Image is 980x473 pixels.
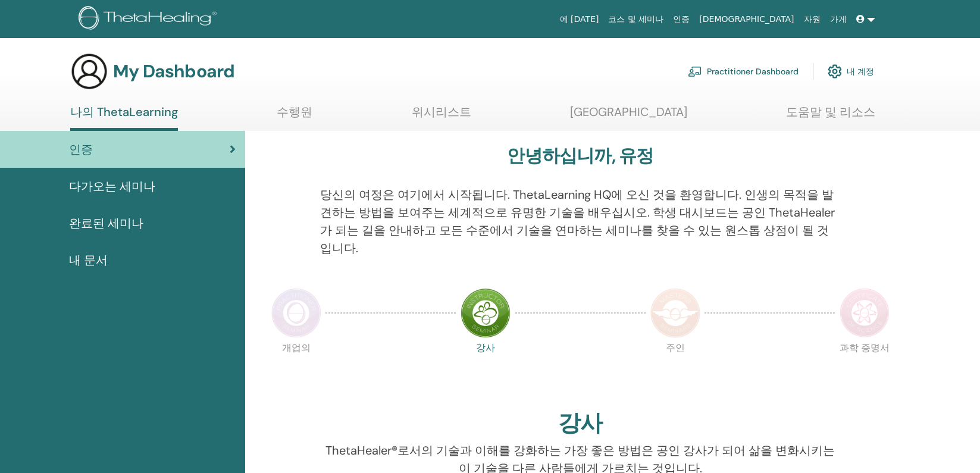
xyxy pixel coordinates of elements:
[558,410,602,437] h2: 강사
[840,343,890,393] p: 과학 증명서
[828,58,874,84] a: 내 계정
[69,251,108,269] span: 내 문서
[461,343,511,393] p: 강사
[694,8,799,30] a: [DEMOGRAPHIC_DATA]
[603,8,668,30] a: 코스 및 세미나
[668,8,694,30] a: 인증
[555,8,604,30] a: 에 [DATE]
[70,105,178,131] a: 나의 ThetaLearning
[650,288,700,338] img: Master
[79,6,221,33] img: logo.png
[271,288,321,338] img: Practitioner
[688,66,702,77] img: chalkboard-teacher.svg
[277,105,312,128] a: 수행원
[461,288,511,338] img: Instructor
[69,140,93,158] span: 인증
[786,105,875,128] a: 도움말 및 리소스
[840,288,890,338] img: Certificate of Science
[69,214,143,232] span: 완료된 세미나
[825,8,851,30] a: 가게
[70,52,108,90] img: generic-user-icon.jpg
[69,177,155,195] span: 다가오는 세미나
[650,343,700,393] p: 주인
[271,343,321,393] p: 개업의
[412,105,471,128] a: 위시리스트
[570,105,687,128] a: [GEOGRAPHIC_DATA]
[688,58,799,84] a: Practitioner Dashboard
[113,61,234,82] h3: My Dashboard
[507,145,653,167] h3: 안녕하십니까, 유정
[799,8,825,30] a: 자원
[828,61,842,82] img: cog.svg
[320,186,840,257] p: 당신의 여정은 여기에서 시작됩니다. ThetaLearning HQ에 오신 것을 환영합니다. 인생의 목적을 발견하는 방법을 보여주는 세계적으로 유명한 기술을 배우십시오. 학생 ...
